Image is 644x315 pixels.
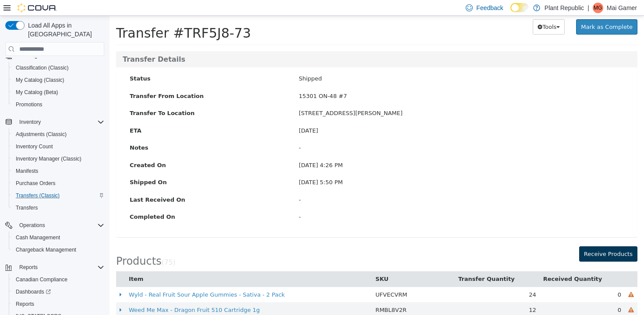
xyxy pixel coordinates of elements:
[433,8,447,14] span: Tools
[12,190,63,201] a: Transfers (Classic)
[25,21,104,38] span: Load All Apps in [GEOGRAPHIC_DATA]
[12,245,104,255] span: Chargeback Management
[470,231,528,246] button: Receive Products
[14,180,183,189] label: Last Received On
[16,143,53,150] span: Inventory Count
[9,202,108,214] button: Transfers
[12,87,62,98] a: My Catalog (Beta)
[16,155,81,162] span: Inventory Manager (Classic)
[7,10,142,25] span: Transfer #TRF5J8-73
[587,3,589,13] p: |
[14,59,183,67] label: Status
[419,276,427,282] span: 24
[16,77,64,84] span: My Catalog (Classic)
[9,98,108,111] button: Promotions
[183,180,521,189] div: -
[12,154,104,164] span: Inventory Manager (Classic)
[12,203,41,213] a: Transfers
[16,64,69,71] span: Classification (Classic)
[9,165,108,177] button: Manifests
[16,131,67,138] span: Adjustments (Classic)
[14,111,183,119] label: ETA
[19,264,38,271] span: Reports
[12,129,104,140] span: Adjustments (Classic)
[508,276,512,282] span: 0
[9,244,108,256] button: Chargeback Management
[16,117,44,127] button: Inventory
[9,189,108,202] button: Transfers (Classic)
[183,162,521,171] div: [DATE] 5:50 PM
[16,168,38,175] span: Manifests
[16,276,67,283] span: Canadian Compliance
[12,190,104,201] span: Transfers (Classic)
[19,291,150,297] a: Weed Me Max - Dragon Fruit 510 Cartridge 1g
[19,259,35,268] button: Item
[593,3,603,13] div: Mai Gamer
[183,197,521,206] div: -
[545,3,584,13] p: Plant Republic
[2,219,108,231] button: Operations
[12,87,104,98] span: My Catalog (Beta)
[7,239,52,252] span: Products
[510,12,511,13] span: Dark Mode
[9,62,108,74] button: Classification (Classic)
[9,74,108,86] button: My Catalog (Classic)
[16,246,76,253] span: Chargeback Management
[183,59,521,67] div: Shipped
[14,128,183,136] label: Notes
[349,259,407,268] button: Transfer Quantity
[12,178,59,189] a: Purchase Orders
[52,243,66,251] small: ( )
[510,3,529,12] input: Dark Mode
[12,63,104,73] span: Classification (Classic)
[14,197,183,206] label: Completed On
[9,86,108,98] button: My Catalog (Beta)
[467,3,528,19] button: Mark as Complete
[2,261,108,273] button: Reports
[19,222,45,229] span: Operations
[12,129,70,140] a: Adjustments (Classic)
[12,274,71,285] a: Canadian Compliance
[16,180,56,187] span: Purchase Orders
[266,259,281,268] button: SKU
[266,276,297,282] span: UFVECVRM
[183,111,521,119] div: [DATE]
[476,3,503,12] span: Feedback
[12,299,104,309] span: Reports
[9,286,108,298] a: Dashboards
[18,3,57,12] img: Cova
[12,154,85,164] a: Inventory Manager (Classic)
[183,93,521,102] div: [STREET_ADDRESS][PERSON_NAME]
[2,116,108,128] button: Inventory
[16,89,58,96] span: My Catalog (Beta)
[16,301,34,308] span: Reports
[12,141,57,152] a: Inventory Count
[16,220,49,231] button: Operations
[471,8,523,14] span: Mark as Complete
[12,75,68,85] a: My Catalog (Classic)
[266,291,297,297] span: RMBL8V2R
[16,192,60,199] span: Transfers (Classic)
[19,119,41,126] span: Inventory
[16,220,104,231] span: Operations
[16,117,104,127] span: Inventory
[12,232,64,243] a: Cash Management
[12,99,46,110] a: Promotions
[12,166,104,176] span: Manifests
[183,145,521,154] div: [DATE] 4:26 PM
[12,141,104,152] span: Inventory Count
[12,245,80,255] a: Chargeback Management
[508,291,512,297] span: 0
[183,76,521,85] div: 15301 ON-48 #7
[16,101,42,108] span: Promotions
[12,178,104,189] span: Purchase Orders
[9,140,108,153] button: Inventory Count
[16,204,38,211] span: Transfers
[12,203,104,213] span: Transfers
[16,234,60,241] span: Cash Management
[14,162,183,171] label: Shipped On
[14,76,183,85] label: Transfer From Location
[9,177,108,189] button: Purchase Orders
[419,291,427,297] span: 12
[19,276,175,282] a: Wyld - Real Fruit Sour Apple Gummies - Sativa - 2 Pack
